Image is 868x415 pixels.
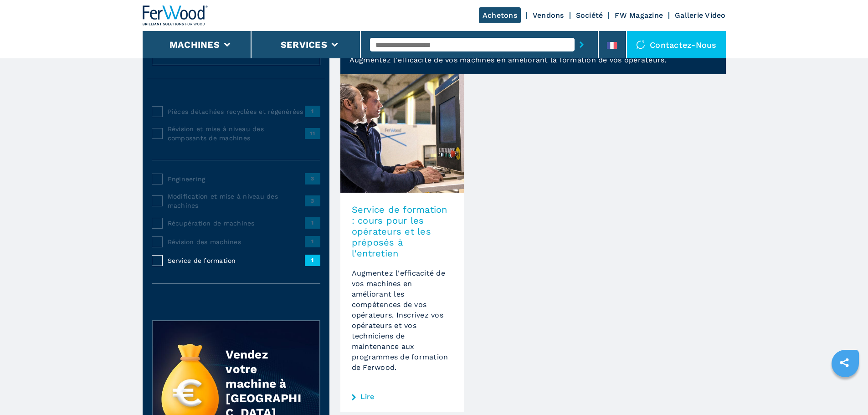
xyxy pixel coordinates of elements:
span: Engineering [168,174,305,184]
span: Service de formation [168,256,305,265]
span: 1 [305,236,320,247]
a: Achetons [479,7,521,23]
button: Machines [169,39,220,50]
a: Service de formation : cours pour les opérateurs et les préposés à l'entretienAugmentez l'efficac... [340,74,464,412]
a: FW Magazine [615,11,663,20]
a: Vendons [533,11,564,20]
iframe: Chat [829,374,861,408]
span: 1 [305,255,320,266]
span: 11 [305,128,320,139]
span: Pièces détachées recyclées et régénérées [168,107,305,116]
img: image [340,74,464,193]
span: 1 [305,106,320,117]
a: sharethis [833,351,856,374]
span: Augmentez l'efficacité de vos machines en améliorant les compétences de vos opérateurs. Inscrivez... [352,269,448,372]
span: 1 [305,217,320,228]
img: Ferwood [143,5,208,26]
p: Augmentez l'efficacité de vos machines en améliorant la formation de vos opérateurs. [340,55,726,74]
img: Contactez-nous [636,40,645,49]
button: submit-button [575,34,589,55]
span: 3 [305,195,320,206]
button: Services [281,39,327,50]
span: Récupération de machines [168,219,305,228]
a: Gallerie Video [675,11,726,20]
a: Lire [360,393,375,400]
span: Révision et mise à niveau des composants de machines [168,124,305,143]
h3: Service de formation : cours pour les opérateurs et les préposés à l'entretien [352,204,452,259]
span: Révision des machines [168,237,305,246]
a: Société [576,11,603,20]
div: Contactez-nous [627,31,726,58]
span: Modification et mise à niveau des machines [168,192,305,210]
span: 3 [305,173,320,184]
